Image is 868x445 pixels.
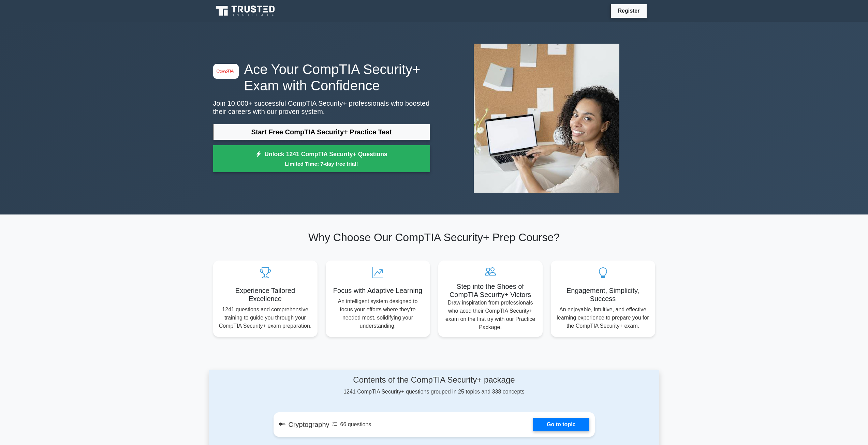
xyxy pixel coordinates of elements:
[556,306,650,330] p: An enjoyable, intuitive, and effective learning experience to prepare you for the CompTIA Securit...
[222,160,422,168] small: Limited Time: 7-day free trial!
[274,375,595,396] div: 1241 CompTIA Security+ questions grouped in 25 topics and 338 concepts
[213,124,430,140] a: Start Free CompTIA Security+ Practice Test
[331,286,425,295] h5: Focus with Adaptive Learning
[444,299,537,331] p: Draw inspiration from professionals who aced their CompTIA Security+ exam on the first try with o...
[213,61,430,94] h1: Ace Your CompTIA Security+ Exam with Confidence
[444,282,537,299] h5: Step into the Shoes of CompTIA Security+ Victors
[213,231,655,244] h2: Why Choose Our CompTIA Security+ Prep Course?
[556,286,650,303] h5: Engagement, Simplicity, Success
[614,6,644,15] a: Register
[533,418,589,431] a: Go to topic
[213,99,430,116] p: Join 10,000+ successful CompTIA Security+ professionals who boosted their careers with our proven...
[213,145,430,173] a: Unlock 1241 CompTIA Security+ QuestionsLimited Time: 7-day free trial!
[274,375,595,385] h4: Contents of the CompTIA Security+ package
[219,306,312,330] p: 1241 questions and comprehensive training to guide you through your CompTIA Security+ exam prepar...
[219,286,312,303] h5: Experience Tailored Excellence
[331,297,425,330] p: An intelligent system designed to focus your efforts where they're needed most, solidifying your ...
